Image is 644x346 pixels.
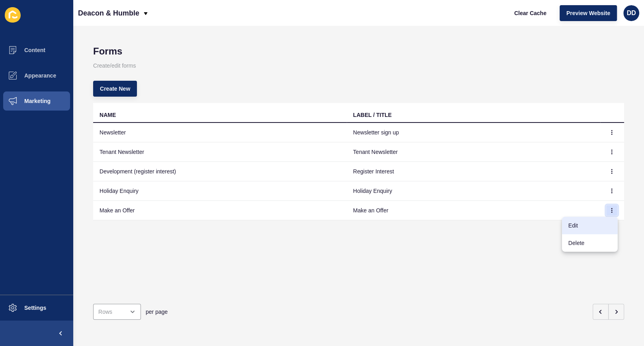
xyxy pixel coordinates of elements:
span: Create New [100,85,130,93]
td: Holiday Enquiry [93,181,347,201]
div: LABEL / TITLE [353,111,392,119]
td: Register Interest [347,162,600,181]
td: Holiday Enquiry [347,181,600,201]
td: Tenant Newsletter [93,142,347,162]
div: NAME [100,111,116,119]
button: Preview Website [560,5,617,21]
p: Deacon & Humble [78,3,139,23]
div: open menu [93,304,141,320]
td: Make an Offer [93,201,347,220]
a: Delete [562,234,618,252]
span: per page [146,308,168,316]
span: Clear Cache [514,9,546,17]
button: Create New [93,81,137,97]
span: Preview Website [566,9,610,17]
span: DD [626,9,636,17]
td: Newsletter sign up [347,123,600,142]
button: Clear Cache [507,5,553,21]
td: Make an Offer [347,201,600,220]
td: Development (register interest) [93,162,347,181]
td: Tenant Newsletter [347,142,600,162]
a: Edit [562,217,618,234]
td: Newsletter [93,123,347,142]
p: Create/edit forms [93,57,624,74]
h1: Forms [93,46,624,57]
